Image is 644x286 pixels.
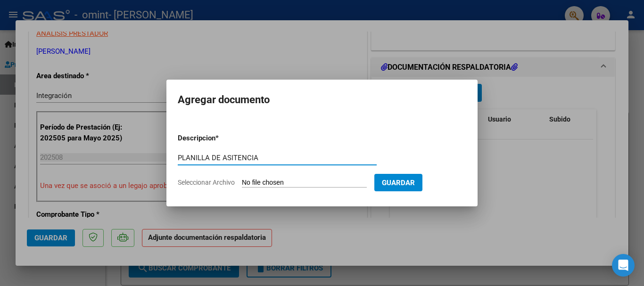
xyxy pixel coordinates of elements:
h2: Agregar documento [178,91,466,109]
div: Open Intercom Messenger [612,254,635,277]
p: Descripcion [178,133,264,144]
span: Guardar [382,179,415,187]
button: Guardar [374,174,422,191]
span: Seleccionar Archivo [178,179,235,186]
